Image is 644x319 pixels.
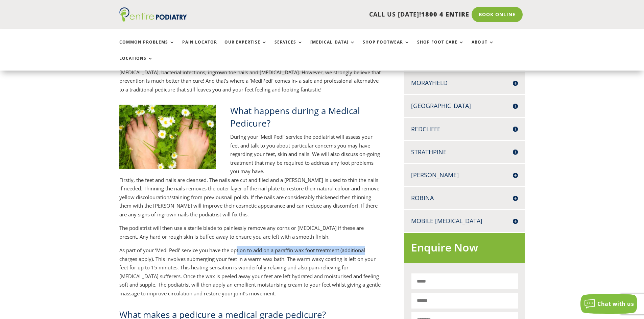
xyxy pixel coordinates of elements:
[310,40,355,54] a: [MEDICAL_DATA]
[411,194,518,202] h4: Robina
[119,176,382,224] p: Firstly, the feet and nails are cleansed. The nails are cut and filed and a [PERSON_NAME] is used...
[421,10,469,18] span: 1800 4 ENTIRE
[224,194,248,201] keyword: nail polish
[224,40,267,54] a: Our Expertise
[411,79,518,87] h4: Morayfield
[119,7,187,22] img: logo (1)
[119,56,153,71] a: Locations
[119,16,187,23] a: Entire Podiatry
[580,294,637,314] button: Chat with us
[213,10,469,19] p: CALL US [DATE]!
[119,105,216,169] img: Medical Pedicure or Medi Pedi
[182,40,217,54] a: Pain Locator
[119,246,382,298] p: As part of your ‘Medi Pedi’ service you have the option to add on a paraffin wax foot treatment (...
[119,40,175,54] a: Common Problems
[230,105,382,133] h2: What happens during a Medical Pedicure?
[411,125,518,133] h4: Redcliffe
[119,59,382,94] p: Podiatrists are very qualified to treat all of these complications that commonly arise from nail ...
[417,40,464,54] a: Shop Foot Care
[119,224,382,246] p: The podiatrist will then use a sterile blade to painlessly remove any corns or [MEDICAL_DATA] if ...
[597,300,634,308] span: Chat with us
[230,133,382,176] p: During your ‘Medi Pedi’ service the podiatrist will assess your feet and talk to you about partic...
[363,40,410,54] a: Shop Footwear
[411,148,518,156] h4: Strathpine
[472,40,494,54] a: About
[411,171,518,179] h4: [PERSON_NAME]
[411,102,518,110] h4: [GEOGRAPHIC_DATA]
[472,7,523,22] a: Book Online
[411,240,518,259] h2: Enquire Now
[411,217,518,225] h4: Mobile [MEDICAL_DATA]
[275,40,303,54] a: Services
